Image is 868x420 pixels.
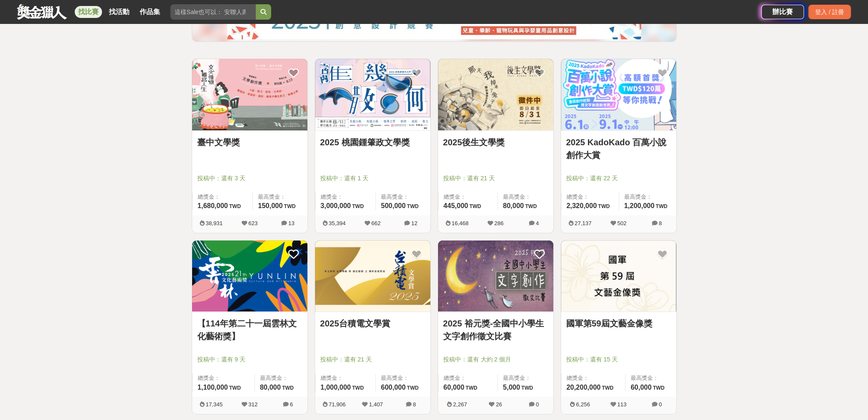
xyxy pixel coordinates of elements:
span: 總獎金： [198,374,249,382]
div: 登入 / 註冊 [808,5,851,19]
img: Cover Image [315,59,430,130]
span: 投稿中：還有 21 天 [443,174,548,183]
span: 600,000 [381,384,406,391]
a: Cover Image [561,241,676,312]
img: Cover Image [561,59,676,130]
span: 12 [411,220,417,226]
a: 作品集 [136,6,164,18]
span: 投稿中：還有 22 天 [566,174,671,183]
span: 2,320,000 [567,202,597,209]
span: 總獎金： [444,374,492,382]
span: 總獎金： [567,374,620,382]
span: 總獎金： [321,374,371,382]
span: 最高獎金： [631,374,671,382]
span: 1,407 [369,401,383,408]
span: 312 [248,401,258,408]
span: 623 [248,220,258,226]
span: 投稿中：還有 1 天 [320,174,425,183]
span: 最高獎金： [503,193,548,201]
span: 1,000,000 [321,384,351,391]
img: Cover Image [438,59,553,130]
span: TWD [229,203,241,209]
span: 6,256 [576,401,590,408]
span: 80,000 [260,384,281,391]
span: 投稿中：還有 大約 2 個月 [443,355,548,364]
span: 總獎金： [444,193,492,201]
span: 總獎金： [198,193,248,201]
a: 找比賽 [75,6,102,18]
span: TWD [407,203,418,209]
a: 臺中文學獎 [197,136,302,149]
span: 13 [288,220,294,226]
a: 2025後生文學獎 [443,136,548,149]
span: 最高獎金： [624,193,671,201]
img: Cover Image [192,241,307,312]
span: 1,200,000 [624,202,655,209]
span: TWD [282,385,294,391]
span: 3,000,000 [321,202,351,209]
span: 投稿中：還有 3 天 [197,174,302,183]
span: TWD [465,385,477,391]
span: 80,000 [503,202,524,209]
img: Cover Image [561,241,676,312]
span: TWD [656,203,667,209]
span: TWD [352,203,364,209]
a: Cover Image [192,241,307,312]
img: Cover Image [315,241,430,312]
a: 找活動 [105,6,133,18]
span: 445,000 [444,202,468,209]
span: TWD [525,203,537,209]
span: 60,000 [444,384,465,391]
a: 2025 裕元獎-全國中小學生文字創作徵文比賽 [443,317,548,343]
span: TWD [602,385,614,391]
span: 286 [494,220,504,226]
span: 0 [536,401,539,408]
a: 2025台積電文學賞 [320,317,425,330]
span: 最高獎金： [258,193,302,201]
span: 1,680,000 [198,202,228,209]
span: 0 [659,401,662,408]
span: 投稿中：還有 15 天 [566,355,671,364]
span: 17,345 [206,401,223,408]
a: 2025 桃園鍾肇政文學獎 [320,136,425,149]
span: 60,000 [631,384,652,391]
span: 502 [617,220,627,226]
span: TWD [598,203,610,209]
span: 投稿中：還有 9 天 [197,355,302,364]
a: 【114年第二十一屆雲林文化藝術獎】 [197,317,302,343]
span: 總獎金： [321,193,371,201]
span: TWD [407,385,418,391]
span: 8 [413,401,416,408]
span: TWD [352,385,364,391]
a: 辦比賽 [761,5,804,19]
a: Cover Image [438,241,553,312]
span: 4 [536,220,539,226]
span: 500,000 [381,202,406,209]
span: 35,394 [329,220,346,226]
img: Cover Image [438,241,553,312]
span: TWD [284,203,295,209]
span: 71,906 [329,401,346,408]
span: TWD [521,385,533,391]
span: 38,931 [206,220,223,226]
span: 26 [496,401,502,408]
span: 5,000 [503,384,520,391]
span: 8 [659,220,662,226]
a: Cover Image [315,241,430,312]
span: 投稿中：還有 21 天 [320,355,425,364]
span: 1,100,000 [198,384,228,391]
span: 662 [371,220,381,226]
a: 2025 KadoKado 百萬小說創作大賞 [566,136,671,162]
span: 27,137 [575,220,592,226]
span: 113 [617,401,627,408]
a: 國軍第59屆文藝金像獎 [566,317,671,330]
span: 最高獎金： [381,193,425,201]
img: Cover Image [192,59,307,130]
span: 總獎金： [567,193,614,201]
span: 150,000 [258,202,283,209]
span: 最高獎金： [260,374,302,382]
span: TWD [469,203,481,209]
